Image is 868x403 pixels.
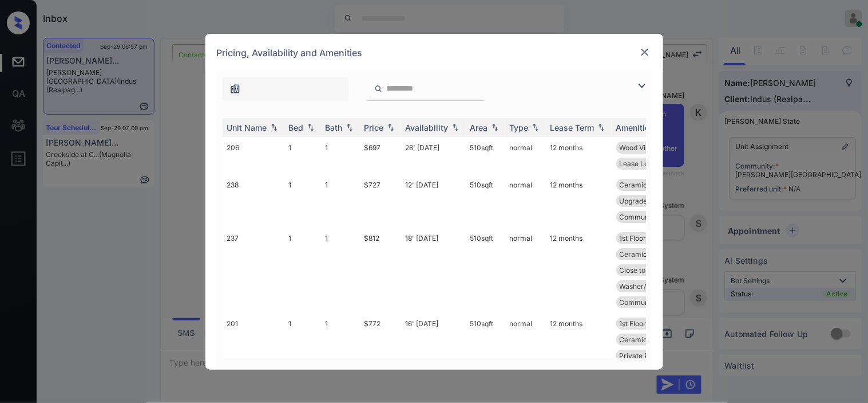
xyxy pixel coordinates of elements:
td: 238 [223,174,284,228]
img: sorting [385,123,397,131]
td: 1 [284,137,321,174]
td: normal [505,228,546,313]
span: 1st Floor [620,319,647,328]
span: Ceramic Tile Di... [620,335,675,344]
img: sorting [268,123,280,131]
div: Amenities [616,123,655,132]
span: 1st Floor [620,234,647,242]
span: Upgraded Tub Su... [620,197,681,205]
img: close [639,46,651,58]
img: icon-zuma [229,83,241,95]
td: 28' [DATE] [401,137,466,174]
td: normal [505,137,546,174]
td: 1 [321,137,360,174]
td: $812 [360,228,401,313]
div: Unit Name [227,123,267,132]
span: Lease Lock [620,159,657,168]
td: 12 months [546,313,612,382]
td: $772 [360,313,401,382]
td: 16' [DATE] [401,313,466,382]
td: 1 [321,228,360,313]
td: 201 [223,313,284,382]
img: icon-zuma [374,84,383,94]
img: sorting [450,123,461,131]
div: Type [510,123,529,132]
td: 206 [223,137,284,174]
div: Availability [406,123,449,132]
td: normal [505,313,546,382]
span: Ceramic Tile Di... [620,250,675,259]
td: 510 sqft [466,313,505,382]
td: 1 [321,313,360,382]
div: Pricing, Availability and Amenities [205,34,663,72]
td: 510 sqft [466,174,505,228]
div: Area [470,123,488,132]
td: 510 sqft [466,137,505,174]
td: $697 [360,137,401,174]
img: sorting [489,123,501,131]
span: Washer/Dryer Co... [620,282,681,291]
div: Bath [326,123,343,132]
img: sorting [344,123,355,131]
div: Price [364,123,384,132]
img: sorting [530,123,541,131]
td: 12 months [546,174,612,228]
span: Community Fee [620,298,671,307]
td: 1 [284,313,321,382]
td: 1 [284,174,321,228]
td: 12' [DATE] [401,174,466,228]
img: icon-zuma [635,79,649,93]
td: normal [505,174,546,228]
div: Lease Term [550,123,594,132]
td: 510 sqft [466,228,505,313]
span: Wood Vinyl Bed ... [620,143,677,152]
td: 1 [284,228,321,313]
span: Close to [PERSON_NAME]... [620,266,708,275]
span: Ceramic Tile Ba... [620,181,677,189]
td: 12 months [546,228,612,313]
div: Bed [289,123,304,132]
span: Private Patio [620,351,661,360]
td: 1 [321,174,360,228]
img: sorting [596,123,607,131]
td: 12 months [546,137,612,174]
td: 237 [223,228,284,313]
td: 18' [DATE] [401,228,466,313]
img: sorting [305,123,316,131]
span: Community Fee [620,213,671,221]
td: $727 [360,174,401,228]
